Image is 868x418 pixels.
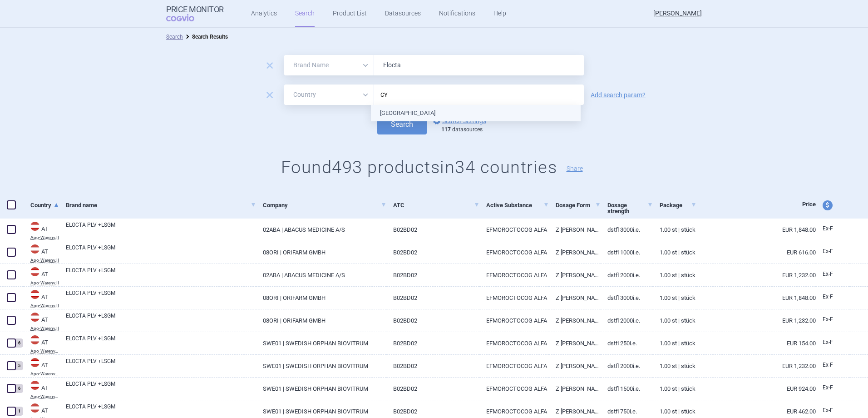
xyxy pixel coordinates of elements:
a: Package [660,194,696,216]
a: Ex-F [816,381,849,395]
a: Z [PERSON_NAME].EINER INJ-LSG [549,264,601,286]
a: Z [PERSON_NAME].EINER INJ-LSG [549,241,601,264]
abbr: Apo-Warenv.III — Apothekerverlag Warenverzeichnis. Online database developed by the Österreichisc... [30,394,59,399]
a: Add search param? [591,92,646,98]
a: EFMOROCTOCOG ALFA [479,264,549,286]
a: EUR 1,848.00 [696,219,816,241]
strong: Price Monitor [166,5,224,14]
a: B02BD02 [386,309,479,332]
span: Ex-factory price [823,407,833,413]
a: B02BD02 [386,241,479,264]
a: B02BD02 [386,355,479,377]
a: Country [30,194,59,216]
abbr: Apo-Warenv.II — Apothekerverlag Warenverzeichnis. Online database developed by the Österreichisch... [30,258,59,263]
a: Ex-F [816,358,849,372]
div: 6 [15,384,23,393]
img: Austria [30,222,39,231]
img: Austria [30,381,39,390]
abbr: Apo-Warenv.III — Apothekerverlag Warenverzeichnis. Online database developed by the Österreichisc... [30,349,59,353]
a: B02BD02 [386,264,479,286]
a: 08ORI | ORIFARM GMBH [256,287,386,309]
a: 1.00 ST | Stück [653,355,696,377]
a: B02BD02 [386,219,479,241]
a: DSTFL 1000I.E. [601,241,653,264]
span: Ex-factory price [823,225,833,232]
a: EFMOROCTOCOG ALFA [479,378,549,400]
a: 1.00 ST | Stück [653,378,696,400]
a: Dosage strength [607,194,653,222]
a: B02BD02 [386,378,479,400]
a: Search [166,34,183,40]
a: Z [PERSON_NAME].EINER INJ-LSG [549,355,601,377]
a: Company [263,194,386,216]
a: Ex-F [816,245,849,259]
img: Austria [30,244,39,254]
a: Price MonitorCOGVIO [166,5,224,22]
a: ELOCTA PLV +LSGM [66,289,256,305]
a: ELOCTA PLV +LSGM [66,380,256,396]
a: ELOCTA PLV +LSGM [66,266,256,283]
a: 08ORI | ORIFARM GMBH [256,241,386,264]
a: Dosage Form [556,194,601,216]
a: Z [PERSON_NAME].EINER INJ-LSG [549,219,601,241]
a: ATATApo-Warenv.III [24,334,59,353]
div: 6 [15,338,23,348]
a: Brand name [66,194,256,216]
a: ATC [393,194,479,216]
strong: 117 [441,126,451,133]
abbr: Apo-Warenv.II — Apothekerverlag Warenverzeichnis. Online database developed by the Österreichisch... [30,281,59,285]
img: Austria [30,358,39,367]
span: Ex-factory price [823,384,833,391]
a: 1.00 ST | Stück [653,241,696,264]
a: EFMOROCTOCOG ALFA [479,287,549,309]
a: 02ABA | ABACUS MEDICINE A/S [256,219,386,241]
a: Ex-F [816,336,849,349]
a: SWE01 | SWEDISH ORPHAN BIOVITRUM [256,378,386,400]
a: ELOCTA PLV +LSGM [66,244,256,260]
a: 1.00 ST | Stück [653,309,696,332]
a: Z [PERSON_NAME].EINER INJ-LSG [549,378,601,400]
a: EUR 924.00 [696,378,816,400]
a: Ex-F [816,268,849,281]
a: Z [PERSON_NAME].EINER INJ-LSG [549,309,601,332]
a: 1.00 ST | Stück [653,332,696,354]
a: 08ORI | ORIFARM GMBH [256,309,386,332]
a: Ex-F [816,404,849,418]
button: Search [377,114,427,134]
span: Ex-factory price [823,362,833,368]
a: DSTFL 2000I.E. [601,264,653,286]
a: EUR 1,232.00 [696,309,816,332]
a: 02ABA | ABACUS MEDICINE A/S [256,264,386,286]
a: Ex-F [816,222,849,236]
a: ATATApo-Warenv.III [24,380,59,399]
a: EUR 1,232.00 [696,264,816,286]
span: Ex-factory price [823,294,833,300]
a: EUR 154.00 [696,332,816,354]
li: Search Results [183,32,228,41]
strong: Search Results [192,34,228,40]
a: Z [PERSON_NAME].EINER INJ-LSG [549,332,601,354]
abbr: Apo-Warenv.II — Apothekerverlag Warenverzeichnis. Online database developed by the Österreichisch... [30,326,59,331]
div: datasources [441,126,491,134]
span: Ex-factory price [823,339,833,345]
img: Austria [30,313,39,322]
a: B02BD02 [386,287,479,309]
a: ATATApo-Warenv.II [24,221,59,240]
a: ELOCTA PLV +LSGM [66,221,256,237]
a: EFMOROCTOCOG ALFA [479,219,549,241]
a: DSTFL 3000I.E. [601,219,653,241]
a: EFMOROCTOCOG ALFA [479,355,549,377]
a: EFMOROCTOCOG ALFA [479,241,549,264]
span: Price [802,201,816,208]
a: DSTFL 2000I.E. [601,309,653,332]
a: SWE01 | SWEDISH ORPHAN BIOVITRUM [256,332,386,354]
a: EUR 616.00 [696,241,816,264]
a: SWE01 | SWEDISH ORPHAN BIOVITRUM [256,355,386,377]
a: DSTFL 3000I.E. [601,287,653,309]
a: EFMOROCTOCOG ALFA [479,332,549,354]
a: ATATApo-Warenv.II [24,312,59,331]
a: ELOCTA PLV +LSGM [66,357,256,373]
img: Austria [30,290,39,299]
a: ATATApo-Warenv.III [24,357,59,376]
a: Ex-F [816,290,849,304]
